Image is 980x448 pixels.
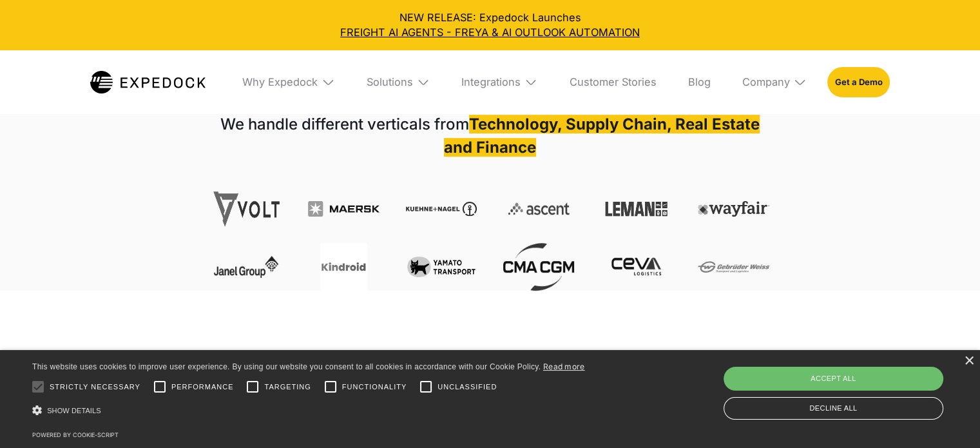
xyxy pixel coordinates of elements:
iframe: Chat Widget [765,309,980,448]
a: Get a Demo [827,67,890,97]
strong: We handle different verticals from [220,115,469,133]
div: Why Expedock [232,50,345,113]
a: Customer Stories [559,50,667,113]
a: Blog [677,50,721,113]
a: FREIGHT AI AGENTS - FREYA & AI OUTLOOK AUTOMATION [10,25,969,40]
div: Widget de chat [765,309,980,448]
div: Company [731,50,817,113]
div: Solutions [367,75,413,88]
div: Integrations [461,75,521,88]
strong: Technology, Supply Chain, Real Estate and Finance [444,115,760,157]
span: Performance [171,382,234,393]
div: Solutions [356,50,440,113]
span: Unclassified [437,382,497,393]
span: Strictly necessary [50,382,140,393]
div: Company [742,75,789,88]
a: Read more [543,362,585,371]
a: Powered by cookie-script [32,431,119,438]
div: NEW RELEASE: Expedock Launches [10,10,969,40]
span: Functionality [342,382,407,393]
div: Show details [32,402,585,420]
div: Accept all [724,367,943,390]
div: Why Expedock [242,75,318,88]
span: Targeting [264,382,311,393]
div: Integrations [451,50,548,113]
span: This website uses cookies to improve user experience. By using our website you consent to all coo... [32,362,541,371]
div: Decline all [724,397,943,420]
span: Show details [47,407,101,414]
